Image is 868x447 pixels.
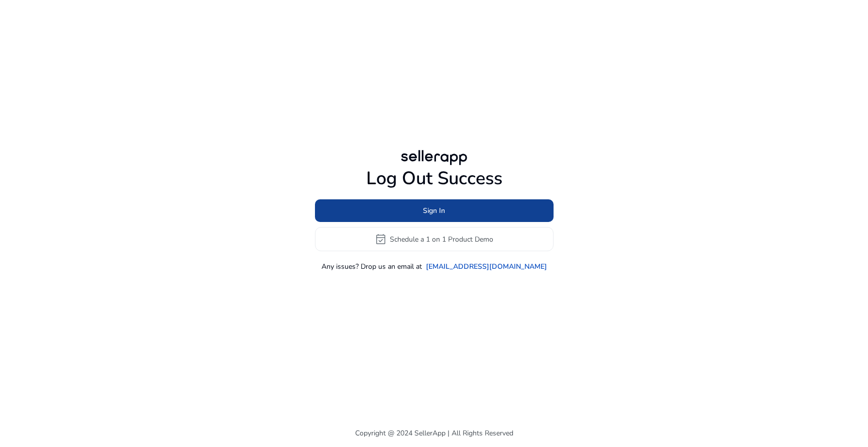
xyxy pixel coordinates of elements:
[315,227,554,251] button: event_availableSchedule a 1 on 1 Product Demo
[315,168,554,189] h1: Log Out Success
[375,233,387,245] span: event_available
[423,205,445,216] span: Sign In
[321,261,422,272] p: Any issues? Drop us an email at
[426,261,547,272] a: [EMAIL_ADDRESS][DOMAIN_NAME]
[315,199,554,222] button: Sign In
